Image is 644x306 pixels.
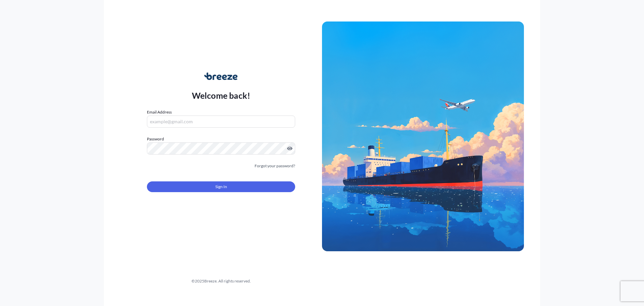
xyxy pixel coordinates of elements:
span: Sign In [215,183,227,190]
label: Email Address [147,109,172,116]
div: © 2025 Breeze. All rights reserved. [120,278,322,285]
label: Password [147,136,295,142]
p: Welcome back! [192,90,251,101]
button: Sign In [147,181,295,192]
button: Show password [287,146,292,151]
img: Ship illustration [322,21,524,251]
input: example@gmail.com [147,116,295,128]
a: Forgot your password? [255,163,295,169]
